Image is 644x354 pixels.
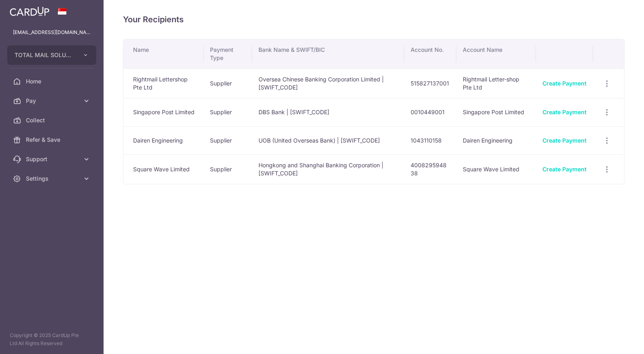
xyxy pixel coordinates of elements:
td: 0010449001 [404,98,456,126]
span: Home [26,77,79,85]
th: Payment Type [203,39,252,68]
span: TOTAL MAIL SOLUTIONS PTE. LTD. [15,51,74,59]
td: Rightmail Lettershop Pte Ltd [123,68,203,98]
span: Collect [26,116,79,124]
td: Singapore Post Limited [456,98,536,126]
a: Create Payment [542,109,587,115]
a: Create Payment [542,137,587,144]
h4: Your Recipients [123,13,625,26]
a: Create Payment [542,80,587,87]
span: Support [26,155,79,163]
td: Supplier [203,126,252,155]
a: Create Payment [542,166,587,173]
th: Account No. [404,39,456,68]
td: Supplier [203,98,252,126]
td: DBS Bank | [SWIFT_CODE] [252,98,405,126]
button: TOTAL MAIL SOLUTIONS PTE. LTD. [7,45,96,65]
span: Pay [26,97,79,105]
th: Account Name [456,39,536,68]
td: Square Wave Limited [123,154,203,184]
td: 400829594838 [404,154,456,184]
td: Square Wave Limited [456,154,536,184]
span: Refer & Save [26,136,79,144]
td: Oversea Chinese Banking Corporation Limited | [SWIFT_CODE] [252,68,405,98]
span: Settings [26,175,79,183]
td: Supplier [203,68,252,98]
th: Name [123,39,203,68]
img: CardUp [10,6,49,16]
td: 515827137001 [404,68,456,98]
td: UOB (United Overseas Bank) | [SWIFT_CODE] [252,126,405,155]
td: Singapore Post Limited [123,98,203,126]
td: Rightmail Letter-shop Pte Ltd [456,68,536,98]
td: Hongkong and Shanghai Banking Corporation | [SWIFT_CODE] [252,154,405,184]
p: [EMAIL_ADDRESS][DOMAIN_NAME] [13,28,91,36]
th: Bank Name & SWIFT/BIC [252,39,405,68]
td: Dairen Engineering [456,126,536,155]
td: 1043110158 [404,126,456,155]
td: Supplier [203,154,252,184]
td: Dairen Engineering [123,126,203,155]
